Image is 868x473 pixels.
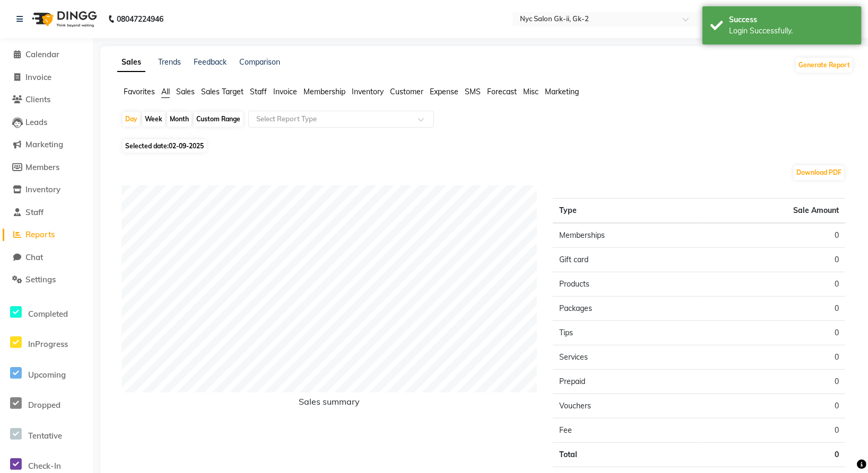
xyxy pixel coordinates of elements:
[553,418,699,443] td: Fee
[273,87,297,96] span: Invoice
[3,139,90,151] a: Marketing
[28,309,68,319] span: Completed
[28,400,60,410] span: Dropped
[553,370,699,394] td: Prepaid
[465,87,481,96] span: SMS
[194,112,243,127] div: Custom Range
[553,199,699,224] th: Type
[553,321,699,345] td: Tips
[3,252,90,264] a: Chat
[3,274,90,286] a: Settings
[123,139,206,153] span: Selected date:
[553,272,699,297] td: Products
[3,72,90,84] a: Invoice
[176,87,195,96] span: Sales
[25,184,60,194] span: Inventory
[124,87,155,96] span: Favorites
[167,112,192,127] div: Month
[545,87,579,96] span: Marketing
[3,184,90,196] a: Inventory
[553,297,699,321] td: Packages
[699,199,845,224] th: Sale Amount
[699,272,845,297] td: 0
[729,25,854,37] div: Login Successfully.
[117,53,145,72] a: Sales
[3,49,90,61] a: Calendar
[25,117,47,127] span: Leads
[27,4,100,34] img: logo
[25,207,44,217] span: Staff
[390,87,423,96] span: Customer
[303,87,345,96] span: Membership
[25,139,63,149] span: Marketing
[699,321,845,345] td: 0
[25,252,43,262] span: Chat
[553,394,699,418] td: Vouchers
[796,58,853,73] button: Generate Report
[699,223,845,248] td: 0
[553,443,699,467] td: Total
[3,229,90,241] a: Reports
[117,4,163,34] b: 08047224946
[161,87,170,96] span: All
[699,394,845,418] td: 0
[25,49,59,59] span: Calendar
[194,57,227,67] a: Feedback
[142,112,165,127] div: Week
[3,94,90,106] a: Clients
[430,87,458,96] span: Expense
[250,87,267,96] span: Staff
[523,87,539,96] span: Misc
[553,345,699,370] td: Services
[28,431,62,441] span: Tentative
[699,345,845,370] td: 0
[25,274,56,284] span: Settings
[25,162,59,172] span: Members
[729,14,854,25] div: Success
[169,142,204,150] span: 02-09-2025
[158,57,181,67] a: Trends
[201,87,244,96] span: Sales Target
[699,443,845,467] td: 0
[28,461,61,471] span: Check-In
[3,162,90,174] a: Members
[3,117,90,129] a: Leads
[699,370,845,394] td: 0
[121,397,537,411] h6: Sales summary
[28,339,68,349] span: InProgress
[25,94,50,104] span: Clients
[25,229,55,239] span: Reports
[487,87,517,96] span: Forecast
[25,72,51,82] span: Invoice
[3,207,90,219] a: Staff
[123,112,140,127] div: Day
[699,248,845,272] td: 0
[553,223,699,248] td: Memberships
[553,248,699,272] td: Gift card
[352,87,384,96] span: Inventory
[794,165,844,180] button: Download PDF
[28,370,66,380] span: Upcoming
[239,57,280,67] a: Comparison
[699,297,845,321] td: 0
[699,418,845,443] td: 0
